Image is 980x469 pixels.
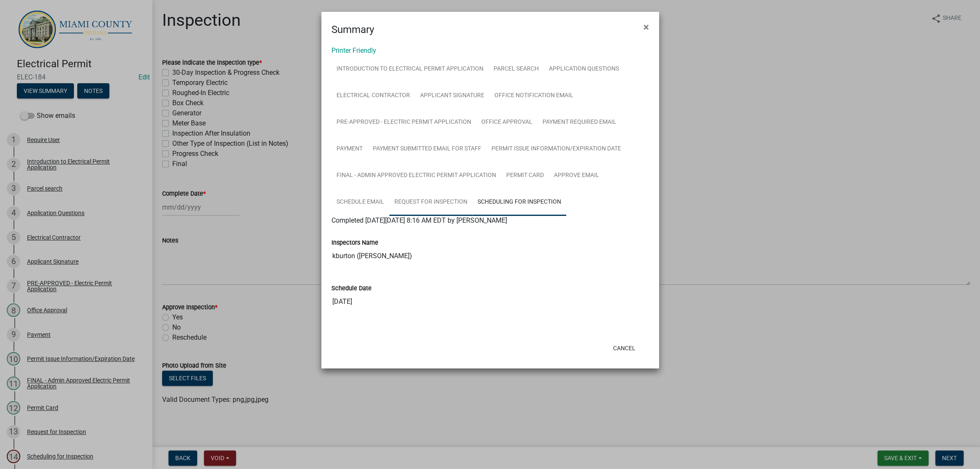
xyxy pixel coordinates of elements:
[544,56,624,83] a: Application Questions
[331,189,389,216] a: Schedule Email
[637,15,656,39] button: Close
[472,189,566,216] a: Scheduling for Inspection
[643,21,649,33] span: ×
[415,82,489,109] a: Applicant Signature
[606,341,642,356] button: Cancel
[331,136,368,163] a: Payment
[486,136,626,163] a: Permit Issue Information/Expiration Date
[489,82,578,109] a: Office Notification Email
[331,286,372,292] label: Schedule Date
[331,109,476,136] a: PRE-APPROVED - Electric Permit Application
[331,216,507,224] span: Completed [DATE][DATE] 8:16 AM EDT by [PERSON_NAME]
[489,56,544,83] a: Parcel search
[549,162,604,189] a: Approve Email
[501,162,549,189] a: Permit Card
[331,46,376,55] a: Printer Friendly
[331,162,501,189] a: FINAL - Admin Approved Electric Permit Application
[331,56,489,83] a: Introduction to Electrical Permit Application
[331,82,415,109] a: Electrical Contractor
[368,136,486,163] a: Payment Submitted Email for Staff
[538,109,622,136] a: Payment Required Email
[389,189,472,216] a: Request for Inspection
[331,240,378,246] label: Inspectors Name
[476,109,538,136] a: Office Approval
[331,22,374,37] h4: Summary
